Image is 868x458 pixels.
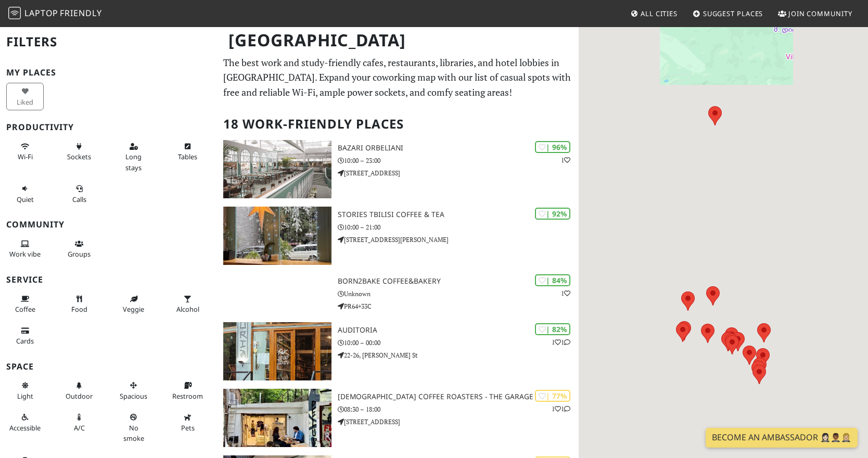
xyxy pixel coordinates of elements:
[68,249,91,259] span: Group tables
[120,391,147,401] span: Spacious
[169,409,207,436] button: Pets
[60,7,101,19] span: Friendly
[223,108,572,140] h2: 18 Work-Friendly Places
[115,290,152,318] button: Veggie
[60,235,98,263] button: Groups
[6,275,211,285] h3: Service
[6,362,211,372] h3: Space
[223,389,331,447] img: Shavi Coffee Roasters - The Garage
[15,304,35,314] span: Coffee
[6,180,44,208] button: Quiet
[115,409,152,447] button: No smoke
[60,290,98,318] button: Food
[60,409,98,436] button: A/C
[338,301,579,311] p: PR64+33C
[8,7,21,19] img: LaptopFriendly
[17,195,34,204] span: Quiet
[123,304,144,314] span: Veggie
[561,155,570,165] p: 1
[788,9,852,18] span: Join Community
[9,249,41,259] span: People working
[338,417,579,427] p: [STREET_ADDRESS]
[338,210,579,219] h3: Stories Tbilisi Coffee & Tea
[176,304,199,314] span: Alcohol
[561,288,570,298] p: 1
[774,4,857,23] a: Join Community
[223,322,331,380] img: Auditoria
[66,391,93,401] span: Outdoor area
[552,404,570,414] p: 1 1
[60,180,98,208] button: Calls
[338,338,579,348] p: 10:00 – 00:00
[535,323,570,335] div: | 82%
[181,423,195,432] span: Pet friendly
[178,152,197,161] span: Work-friendly tables
[115,377,152,404] button: Spacious
[552,337,570,347] p: 1 1
[169,377,207,404] button: Restroom
[115,138,152,176] button: Long stays
[217,207,579,265] a: Stories Tbilisi Coffee & Tea | 92% Stories Tbilisi Coffee & Tea 10:00 – 21:00 [STREET_ADDRESS][PE...
[67,152,91,161] span: Power sockets
[172,391,203,401] span: Restroom
[338,156,579,166] p: 10:00 – 23:00
[17,391,33,401] span: Natural light
[6,409,44,436] button: Accessible
[6,138,44,166] button: Wi-Fi
[6,220,211,230] h3: Community
[338,235,579,245] p: [STREET_ADDRESS][PERSON_NAME]
[169,138,207,166] button: Tables
[703,9,763,18] span: Suggest Places
[8,5,102,23] a: LaptopFriendly LaptopFriendly
[217,322,579,380] a: Auditoria | 82% 11 Auditoria 10:00 – 00:00 22-26, [PERSON_NAME] St
[6,68,211,78] h3: My Places
[6,322,44,350] button: Cards
[74,423,85,432] span: Air conditioned
[223,55,572,100] p: The best work and study-friendly cafes, restaurants, libraries, and hotel lobbies in [GEOGRAPHIC_...
[217,389,579,447] a: Shavi Coffee Roasters - The Garage | 77% 11 [DEMOGRAPHIC_DATA] Coffee Roasters - The Garage 08:30...
[223,207,331,265] img: Stories Tbilisi Coffee & Tea
[6,290,44,318] button: Coffee
[60,377,98,404] button: Outdoor
[60,138,98,166] button: Sockets
[217,140,579,198] a: Bazari Orbeliani | 96% 1 Bazari Orbeliani 10:00 – 23:00 [STREET_ADDRESS]
[6,377,44,404] button: Light
[641,9,678,18] span: All Cities
[123,423,144,443] span: Smoke free
[16,336,34,346] span: Credit cards
[338,222,579,232] p: 10:00 – 21:00
[24,7,58,19] span: Laptop
[338,277,579,286] h3: Born2Bake Coffee&Bakery
[706,428,858,448] a: Become an Ambassador 🤵🏻‍♀️🤵🏾‍♂️🤵🏼‍♀️
[535,141,570,153] div: | 96%
[338,326,579,335] h3: Auditoria
[169,290,207,318] button: Alcohol
[338,392,579,401] h3: [DEMOGRAPHIC_DATA] Coffee Roasters - The Garage
[535,274,570,286] div: | 84%
[626,4,682,23] a: All Cities
[338,168,579,178] p: [STREET_ADDRESS]
[71,304,87,314] span: Food
[223,140,331,198] img: Bazari Orbeliani
[6,26,211,58] h2: Filters
[72,195,86,204] span: Video/audio calls
[220,26,577,55] h1: [GEOGRAPHIC_DATA]
[688,4,768,23] a: Suggest Places
[6,235,44,263] button: Work vibe
[338,350,579,360] p: 22-26, [PERSON_NAME] St
[338,144,579,152] h3: Bazari Orbeliani
[18,152,33,161] span: Stable Wi-Fi
[217,273,579,314] a: | 84% 1 Born2Bake Coffee&Bakery Unknown PR64+33C
[338,289,579,299] p: Unknown
[338,404,579,414] p: 08:30 – 18:00
[125,152,142,172] span: Long stays
[535,390,570,402] div: | 77%
[9,423,41,432] span: Accessible
[535,208,570,220] div: | 92%
[6,122,211,132] h3: Productivity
